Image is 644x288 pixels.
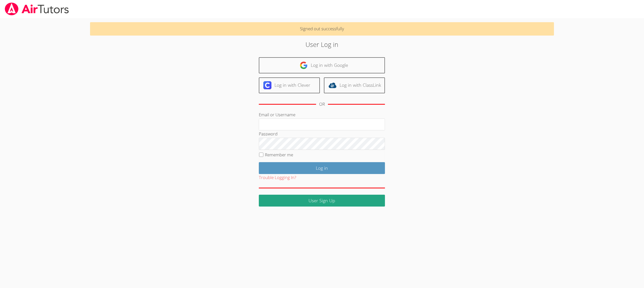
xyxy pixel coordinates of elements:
[328,81,337,89] img: classlink-logo-d6bb404cc1216ec64c9a2012d9dc4662098be43eaf13dc465df04b49fa7ab582.svg
[265,152,293,158] label: Remember me
[259,112,295,118] label: Email or Username
[259,77,320,93] a: Log in with Clever
[148,40,496,49] h2: User Log in
[319,101,325,108] div: OR
[259,174,296,181] button: Trouble Logging In?
[324,77,385,93] a: Log in with ClassLink
[259,162,385,174] input: Log in
[259,131,277,137] label: Password
[259,195,385,207] a: User Sign Up
[90,22,554,36] p: Signed out successfully
[259,57,385,73] a: Log in with Google
[300,61,308,69] img: google-logo-50288ca7cdecda66e5e0955fdab243c47b7ad437acaf1139b6f446037453330a.svg
[4,3,69,15] img: airtutors_banner-c4298cdbf04f3fff15de1276eac7730deb9818008684d7c2e4769d2f7ddbe033.png
[263,81,271,89] img: clever-logo-6eab21bc6e7a338710f1a6ff85c0baf02591cd810cc4098c63d3a4b26e2feb20.svg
